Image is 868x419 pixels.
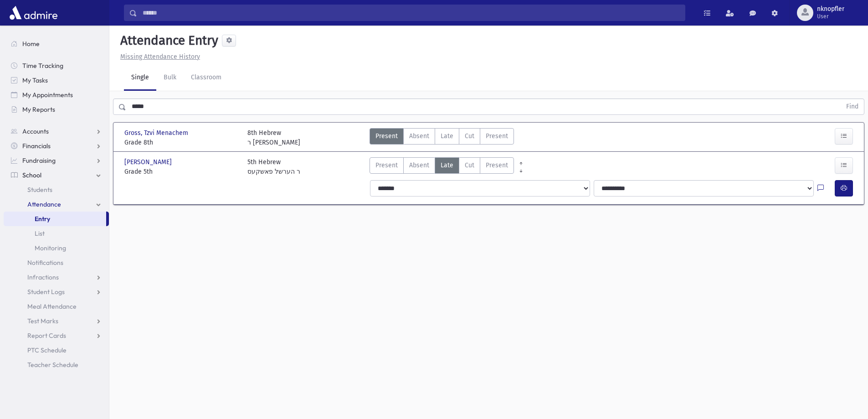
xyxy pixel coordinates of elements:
[22,127,49,135] span: Accounts
[465,160,474,170] span: Cut
[27,346,67,354] span: PTC Schedule
[22,171,41,179] span: School
[4,139,109,153] a: Financials
[4,102,109,117] a: My Reports
[841,99,864,114] button: Find
[465,131,474,141] span: Cut
[4,241,109,255] a: Monitoring
[4,36,109,51] a: Home
[370,157,514,176] div: AttTypes
[7,4,60,22] img: AdmirePro
[156,65,184,91] a: Bulk
[35,229,45,238] span: List
[27,186,52,194] span: Students
[27,302,77,310] span: Meal Attendance
[22,76,48,84] span: My Tasks
[4,255,109,270] a: Notifications
[4,153,109,168] a: Fundraising
[22,40,40,48] span: Home
[124,167,238,176] span: Grade 5th
[22,142,51,150] span: Financials
[120,53,200,61] u: Missing Attendance History
[27,288,65,296] span: Student Logs
[4,168,109,182] a: School
[817,5,844,13] span: nknopfler
[22,156,56,165] span: Fundraising
[35,244,66,252] span: Monitoring
[4,197,109,212] a: Attendance
[27,331,66,340] span: Report Cards
[124,138,238,147] span: Grade 8th
[4,58,109,73] a: Time Tracking
[27,361,78,369] span: Teacher Schedule
[117,33,218,48] h5: Attendance Entry
[35,215,50,223] span: Entry
[124,128,190,138] span: Gross, Tzvi Menachem
[27,259,63,267] span: Notifications
[4,226,109,241] a: List
[4,270,109,285] a: Infractions
[375,131,398,141] span: Present
[817,13,844,20] span: User
[4,328,109,343] a: Report Cards
[247,157,300,176] div: 5th Hebrew ר הערשל פאשקעס
[4,88,109,102] a: My Appointments
[4,299,109,314] a: Meal Attendance
[27,200,61,208] span: Attendance
[409,131,429,141] span: Absent
[441,160,453,170] span: Late
[409,160,429,170] span: Absent
[27,317,58,325] span: Test Marks
[27,273,59,281] span: Infractions
[4,73,109,88] a: My Tasks
[124,65,156,91] a: Single
[441,131,453,141] span: Late
[4,314,109,328] a: Test Marks
[22,105,55,114] span: My Reports
[247,128,300,147] div: 8th Hebrew ר [PERSON_NAME]
[375,160,398,170] span: Present
[370,128,514,147] div: AttTypes
[124,157,174,167] span: [PERSON_NAME]
[486,131,508,141] span: Present
[22,91,73,99] span: My Appointments
[4,357,109,372] a: Teacher Schedule
[4,343,109,357] a: PTC Schedule
[4,182,109,197] a: Students
[486,160,508,170] span: Present
[117,53,200,61] a: Missing Attendance History
[184,65,229,91] a: Classroom
[4,212,106,226] a: Entry
[137,5,685,21] input: Search
[4,285,109,299] a: Student Logs
[22,62,63,70] span: Time Tracking
[4,124,109,139] a: Accounts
